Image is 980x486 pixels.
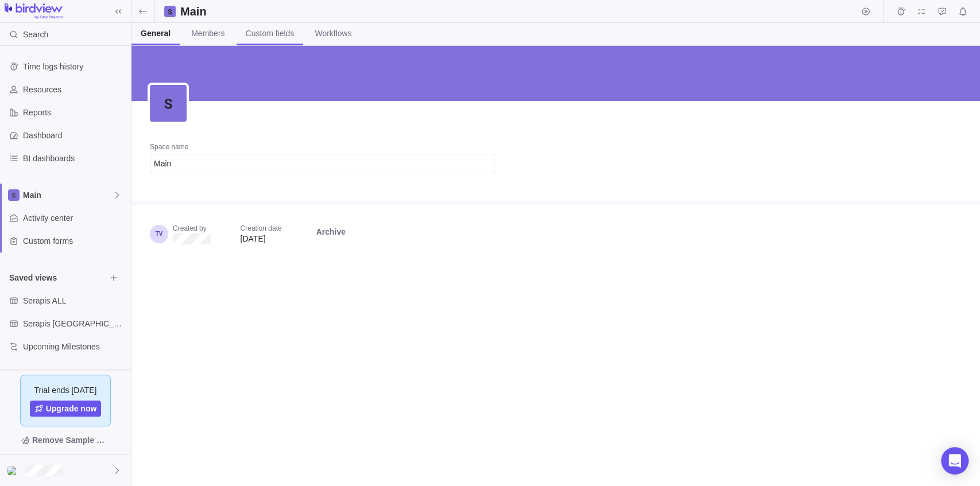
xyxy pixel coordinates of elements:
[182,23,234,45] a: Members
[955,9,971,18] a: Notifications
[180,3,215,20] h2: Main
[241,234,266,243] span: [DATE]
[150,142,494,154] div: Space name
[141,28,171,39] span: General
[315,28,351,39] span: Workflows
[23,107,126,118] span: Reports
[46,403,97,414] span: Upgrade now
[893,3,909,20] span: Time logs
[893,9,909,18] a: Time logs
[34,384,97,396] span: Trial ends [DATE]
[7,466,21,475] img: Show
[246,28,295,39] span: Custom fields
[131,23,180,45] a: General
[858,3,874,20] span: Start timer
[312,224,350,240] span: Archive
[241,224,282,233] div: Creation date
[191,28,224,39] span: Members
[5,3,63,20] img: logo
[913,3,929,20] span: My assignments
[237,23,304,45] a: Custom fields
[9,431,122,449] span: Remove Sample Data
[934,3,950,20] span: Approval requests
[23,61,126,72] span: Time logs history
[23,295,126,306] span: Serapis ALL
[23,341,126,352] span: Upcoming Milestones
[30,401,102,417] a: Upgrade now
[955,3,971,20] span: Notifications
[23,84,126,95] span: Resources
[173,224,211,233] div: Created by
[23,29,48,40] span: Search
[106,270,122,286] span: Browse views
[934,9,950,18] a: Approval requests
[32,433,110,447] span: Remove Sample Data
[23,189,113,201] span: Main
[9,272,106,283] span: Saved views
[941,447,969,475] div: Open Intercom Messenger
[305,23,361,45] a: Workflows
[23,130,126,141] span: Dashboard
[7,464,21,477] div: Tudor Vlas
[316,226,346,238] span: Archive
[23,235,126,247] span: Custom forms
[913,9,929,18] a: My assignments
[23,318,126,329] span: Serapis [GEOGRAPHIC_DATA]
[23,153,126,164] span: BI dashboards
[23,212,126,224] span: Activity center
